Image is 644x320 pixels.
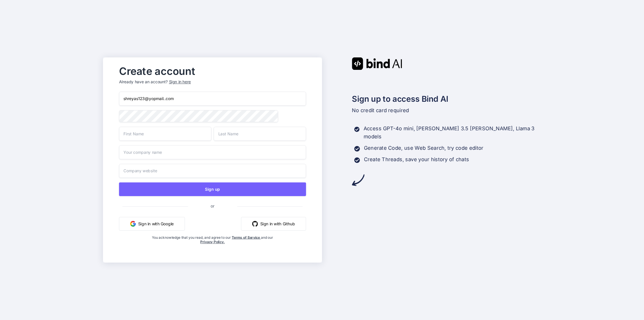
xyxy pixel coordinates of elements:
p: Access GPT-4o mini, [PERSON_NAME] 3.5 [PERSON_NAME], Llama 3 models [364,125,541,141]
input: Last Name [214,127,306,141]
button: Sign in with Google [119,217,185,231]
p: Create Threads, save your history of chats [364,155,469,164]
p: No credit card required [352,106,541,115]
button: Sign up [119,182,306,196]
input: First Name [119,127,211,141]
h2: Sign up to access Bind AI [352,93,541,105]
h2: Create account [119,66,306,76]
input: Your company name [119,145,306,159]
span: or [188,199,237,213]
img: arrow [352,174,364,186]
p: Generate Code, use Web Search, try code editor [364,144,483,152]
img: google [130,221,136,227]
div: You acknowledge that you read, and agree to our and our [150,235,275,258]
img: Bind AI logo [352,57,402,70]
input: Company website [119,164,306,178]
img: github [252,221,258,227]
input: Email [119,92,306,106]
p: Already have an account? [119,79,306,85]
a: Privacy Policy. [200,240,225,244]
button: Sign in with Github [241,217,306,231]
div: Sign in here [169,79,191,85]
a: Terms of Service [232,235,261,239]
